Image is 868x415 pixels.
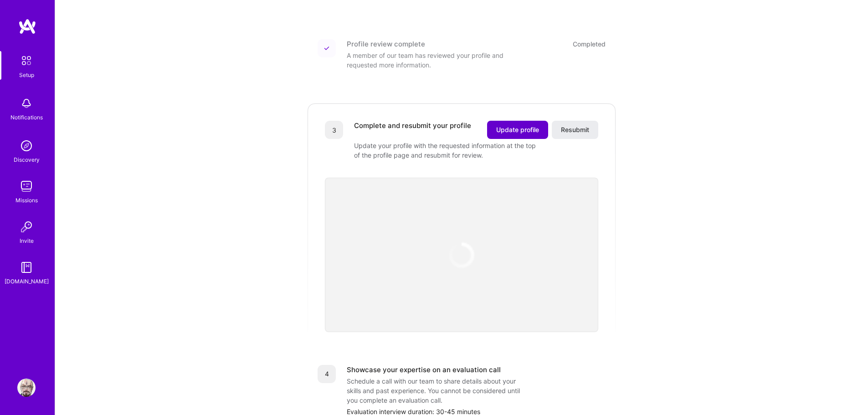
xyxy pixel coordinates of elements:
div: Showcase your expertise on an evaluation call [347,365,501,374]
img: loading [448,241,475,269]
img: discovery [17,137,36,155]
img: Completed [324,46,329,51]
div: A member of our team has reviewed your profile and requested more information. [347,51,529,70]
div: Update your profile with the requested information at the top of the profile page and resubmit fo... [354,141,536,160]
div: Complete and resubmit your profile [354,121,471,139]
iframe: video [325,178,598,332]
img: User Avatar [17,379,36,397]
img: bell [17,94,36,113]
a: User Avatar [15,379,38,397]
div: Notifications [10,113,43,122]
div: 3 [325,121,343,139]
div: Discovery [14,155,40,164]
div: [DOMAIN_NAME] [5,277,49,286]
button: Resubmit [552,121,598,139]
span: Resubmit [561,125,589,134]
div: Setup [19,70,34,80]
img: Invite [17,218,36,236]
div: Completed [573,39,606,49]
img: teamwork [17,177,36,195]
span: Update profile [496,125,539,134]
img: logo [18,18,36,35]
img: setup [17,51,36,70]
div: Schedule a call with our team to share details about your skills and past experience. You cannot ... [347,376,529,405]
div: Invite [20,236,34,246]
button: Update profile [487,121,548,139]
div: Missions [15,195,38,205]
div: 4 [318,365,336,383]
div: Profile review complete [347,39,425,49]
img: guide book [17,258,36,277]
